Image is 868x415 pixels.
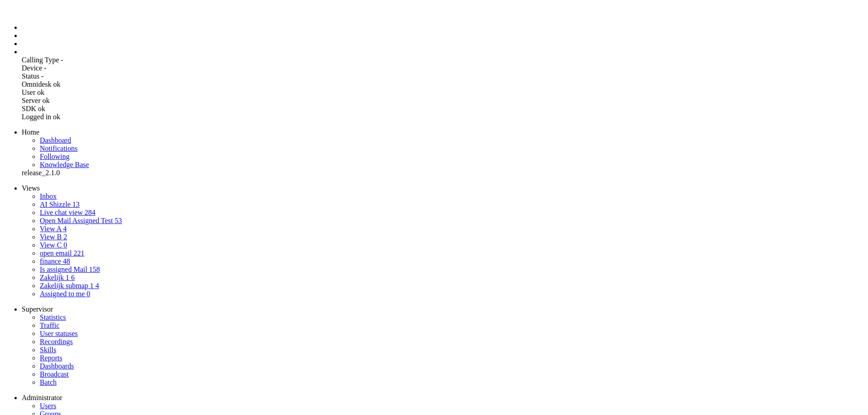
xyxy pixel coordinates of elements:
a: Live chat view 284 [40,209,95,216]
a: finance 48 [40,257,70,265]
span: 284 [85,209,95,216]
a: AI Shizzle 13 [40,201,80,208]
span: Statistics [40,313,66,321]
a: Assigned to me 0 [40,290,90,298]
span: View C [40,241,61,249]
li: Dashboard menu [22,23,864,32]
a: Omnidesk [22,7,38,15]
a: Reports [40,354,62,362]
span: 158 [89,266,100,273]
span: Zakelijk 1 [40,274,69,281]
a: Users [40,402,56,410]
li: Supervisor [22,305,864,313]
a: Zakelijk 1 6 [40,274,75,281]
span: ok [53,80,61,88]
span: Assigned to me [40,290,85,298]
span: 221 [74,249,85,257]
a: Knowledge base [40,161,89,168]
a: Recordings [40,338,73,345]
span: Is assigned Mail [40,266,87,273]
li: Supervisor menu [22,40,864,48]
span: ok [37,89,44,96]
a: View B 2 [40,233,67,241]
span: Live chat view [40,209,83,216]
span: View B [40,233,61,241]
span: Logged in [22,113,51,121]
span: Server [22,97,41,104]
a: Following [40,153,70,160]
span: Device [22,64,42,72]
span: 4 [63,225,66,233]
span: release_2.1.0 [22,169,60,177]
ul: dashboard menu items [4,128,864,177]
a: Dashboard menu item [40,136,71,144]
span: 0 [63,241,67,249]
span: Calling Type [22,56,59,64]
span: ok [42,97,50,104]
a: Batch [40,378,57,386]
li: Administrator [22,394,864,402]
a: open email 221 [40,249,85,257]
a: Notifications menu item [40,145,78,152]
span: ok [53,113,60,121]
span: - [41,72,43,80]
a: Dashboards [40,362,74,370]
span: View A [40,225,61,233]
span: 2 [63,233,67,241]
li: Views [22,184,864,192]
span: Open Mail Assigned Test [40,217,113,224]
a: Open Mail Assigned Test 53 [40,217,122,224]
span: 4 [95,282,99,289]
li: Tickets menu [22,32,864,40]
span: open email [40,249,72,257]
a: translate('statistics') [40,313,66,321]
a: View C 0 [40,241,67,249]
span: 0 [87,290,90,298]
span: 13 [72,201,80,208]
span: ok [38,105,45,112]
span: - [44,64,46,72]
li: Home menu item [22,128,864,136]
span: User [22,89,35,96]
span: - [61,56,63,64]
ul: Menu [4,7,864,121]
span: Status [22,72,39,80]
span: Dashboard [40,136,71,144]
a: Zakelijk submap 1 4 [40,282,99,289]
span: SDK [22,105,36,112]
a: Is assigned Mail 158 [40,266,100,273]
a: User statuses [40,330,78,337]
span: AI Shizzle [40,201,71,208]
span: finance [40,257,61,265]
span: Notifications [40,145,78,152]
span: 6 [71,274,75,281]
span: Omnidesk [22,80,52,88]
a: Inbox [40,192,57,200]
span: Zakelijk submap 1 [40,282,94,289]
a: Broadcast [40,370,69,378]
a: View A 4 [40,225,66,233]
span: Knowledge Base [40,161,89,168]
a: Skills [40,346,56,354]
li: Admin menu [22,48,864,56]
span: 53 [115,217,122,224]
span: 48 [63,257,70,265]
a: Traffic [40,322,60,329]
